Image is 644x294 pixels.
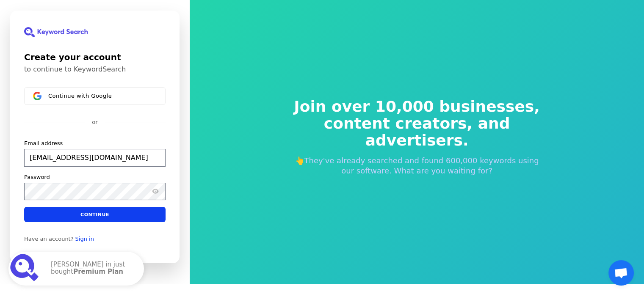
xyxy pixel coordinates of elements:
label: Email address [24,140,63,147]
label: Password [24,173,50,181]
span: Join over 10,000 businesses, [288,98,546,115]
img: Premium Plan [10,253,41,284]
button: Show password [150,186,160,196]
p: 👆They've already searched and found 600,000 keywords using our software. What are you waiting for? [288,156,546,176]
h1: Create your account [24,51,166,63]
button: Continue [24,207,166,222]
a: Sign in [75,236,94,242]
button: Sign in with GoogleContinue with Google [24,87,166,105]
p: or [92,118,97,126]
strong: Premium Plan [73,268,123,275]
img: Sign in with Google [33,92,41,100]
span: content creators, and advertisers. [288,115,546,149]
p: [PERSON_NAME] in just bought [51,261,135,276]
p: to continue to KeywordSearch [24,65,166,74]
span: Continue with Google [48,93,112,99]
a: Open chat [608,260,634,286]
img: KeywordSearch [24,27,88,37]
span: Have an account? [24,236,74,242]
